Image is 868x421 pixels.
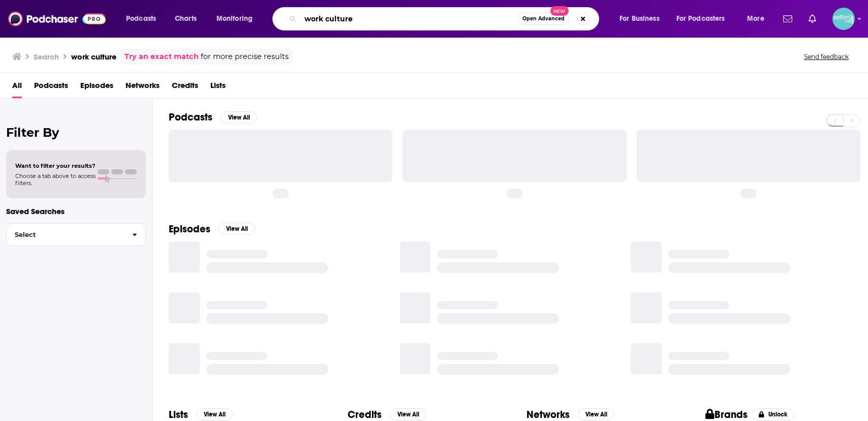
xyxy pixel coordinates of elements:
[526,408,614,421] a: NetworksView All
[7,231,124,238] span: Select
[169,223,210,235] h2: Episodes
[804,10,820,27] a: Show notifications dropdown
[348,408,382,421] h2: Credits
[15,162,96,169] span: Want to filter your results?
[300,11,518,27] input: Search podcasts, credits, & more...
[216,12,253,26] span: Monitoring
[209,11,266,27] button: open menu
[210,77,226,98] a: Lists
[126,12,156,26] span: Podcasts
[71,52,116,62] h3: work culture
[578,408,614,420] button: View All
[619,12,660,26] span: For Business
[6,223,146,246] button: Select
[670,11,740,27] button: open menu
[172,77,198,98] a: Credits
[550,6,569,16] span: New
[169,223,255,235] a: EpisodesView All
[221,111,257,124] button: View All
[779,10,796,27] a: Show notifications dropdown
[801,52,852,61] button: Send feedback
[740,11,777,27] button: open menu
[518,13,569,25] button: Open AdvancedNew
[34,77,68,98] a: Podcasts
[175,12,197,26] span: Charts
[832,8,855,30] button: Show profile menu
[168,11,203,27] a: Charts
[526,408,570,421] h2: Networks
[169,408,233,421] a: ListsView All
[752,408,795,420] button: Unlock
[219,223,255,235] button: View All
[169,111,257,124] a: PodcastsView All
[282,7,609,31] div: Search podcasts, credits, & more...
[12,77,22,98] a: All
[6,125,146,140] h2: Filter By
[705,408,748,421] h2: Brands
[119,11,169,27] button: open menu
[169,408,188,421] h2: Lists
[6,206,146,216] p: Saved Searches
[169,111,212,124] h2: Podcasts
[80,77,113,98] a: Episodes
[747,12,764,26] span: More
[676,12,725,26] span: For Podcasters
[8,9,106,28] img: Podchaser - Follow, Share and Rate Podcasts
[34,52,59,62] h3: Search
[126,77,160,98] a: Networks
[196,408,233,420] button: View All
[390,408,426,420] button: View All
[348,408,426,421] a: CreditsView All
[125,51,199,63] a: Try an exact match
[832,8,855,30] span: Logged in as JessicaPellien
[15,172,96,187] span: Choose a tab above to access filters.
[612,11,672,27] button: open menu
[832,8,855,30] img: User Profile
[201,51,289,63] span: for more precise results
[522,16,565,21] span: Open Advanced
